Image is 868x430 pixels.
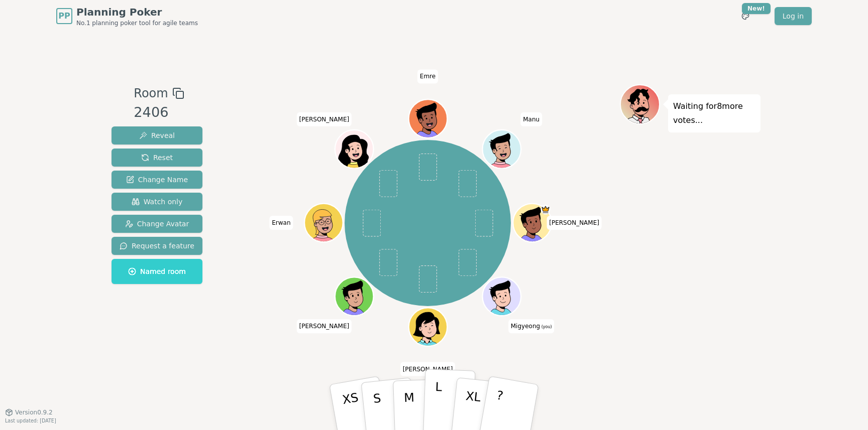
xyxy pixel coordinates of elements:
[76,19,198,27] span: No.1 planning poker tool for agile teams
[5,418,56,423] span: Last updated: [DATE]
[547,216,602,230] span: Click to change your name
[540,205,550,214] span: David is the host
[269,216,293,230] span: Click to change your name
[56,5,198,27] a: PPPlanning PokerNo.1 planning poker tool for agile teams
[120,241,194,251] span: Request a feature
[296,319,352,333] span: Click to change your name
[5,408,53,416] button: Version0.9.2
[540,325,552,329] span: (you)
[112,149,202,167] button: Reset
[775,7,812,25] a: Log in
[736,7,754,25] button: New!
[134,84,168,102] span: Room
[520,112,542,126] span: Click to change your name
[15,408,53,416] span: Version 0.9.2
[76,5,198,19] span: Planning Poker
[112,126,202,145] button: Reveal
[58,10,70,22] span: PP
[742,3,771,14] div: New!
[112,215,202,233] button: Change Avatar
[112,171,202,189] button: Change Name
[112,259,202,284] button: Named room
[112,237,202,255] button: Request a feature
[112,193,202,211] button: Watch only
[483,278,519,315] button: Click to change your avatar
[508,319,555,333] span: Click to change your name
[417,69,438,83] span: Click to change your name
[400,362,456,376] span: Click to change your name
[126,175,188,185] span: Change Name
[125,219,189,229] span: Change Avatar
[132,197,183,207] span: Watch only
[296,112,352,126] span: Click to change your name
[128,266,186,276] span: Named room
[134,102,184,123] div: 2406
[139,130,175,140] span: Reveal
[141,153,173,163] span: Reset
[673,99,755,127] p: Waiting for 8 more votes...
